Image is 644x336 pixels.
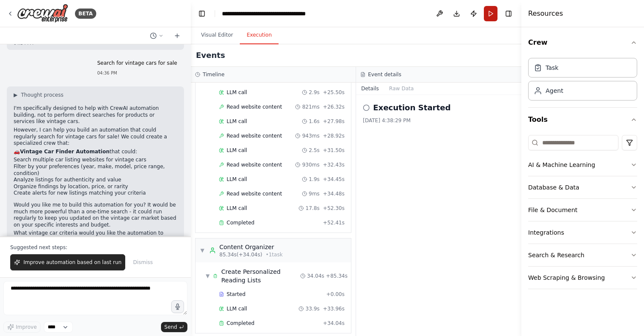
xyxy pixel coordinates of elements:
[164,324,177,330] span: Send
[302,132,319,139] span: 943ms
[363,117,515,124] div: [DATE] 4:38:29 PM
[14,230,177,243] p: What vintage car criteria would you like the automation to focus on?
[528,176,637,198] button: Database & Data
[3,322,40,333] button: Improve
[10,254,125,270] button: Improve automation based on last run
[23,259,121,266] span: Improve automation based on last run
[356,83,384,95] button: Details
[309,176,319,183] span: 1.9s
[14,177,177,184] li: Analyze listings for authenticity and value
[323,118,345,125] span: + 27.98s
[323,132,345,139] span: + 28.92s
[14,92,17,98] span: ▶
[528,183,579,192] div: Database & Data
[528,55,637,107] div: Crew
[528,273,605,282] div: Web Scraping & Browsing
[227,190,282,197] span: Read website content
[227,132,282,139] span: Read website content
[384,83,419,95] button: Raw Data
[528,108,637,132] button: Tools
[14,190,177,197] li: Create alerts for new listings matching your criteria
[309,190,320,197] span: 9ms
[227,147,247,154] span: LLM call
[219,251,262,258] span: 85.34s (+34.04s)
[323,305,345,312] span: + 33.96s
[309,89,319,96] span: 2.9s
[528,9,563,19] h4: Resources
[323,176,345,183] span: + 34.45s
[97,60,177,67] p: Search for vintage cars for sale
[323,320,345,327] span: + 34.04s
[14,164,177,177] li: Filter by your preferences (year, make, model, price range, condition)
[14,92,63,98] button: ▶Thought process
[323,161,345,168] span: + 32.43s
[170,31,184,41] button: Start a new chat
[546,86,563,95] div: Agent
[323,89,345,96] span: + 25.50s
[196,8,208,20] button: Hide left sidebar
[16,324,37,330] span: Improve
[14,149,177,155] p: 🚗 that could:
[227,118,247,125] span: LLM call
[14,202,177,228] p: Would you like me to build this automation for you? It would be much more powerful than a one-tim...
[528,199,637,221] button: File & Document
[302,161,319,168] span: 930ms
[528,132,637,296] div: Tools
[528,251,584,259] div: Search & Research
[14,157,177,164] li: Search multiple car listing websites for vintage cars
[171,300,184,313] button: Click to speak your automation idea
[200,247,205,254] span: ▼
[266,251,283,258] span: • 1 task
[203,71,224,78] h3: Timeline
[196,49,225,61] h2: Events
[323,147,345,154] span: + 31.50s
[129,254,157,270] button: Dismiss
[307,273,325,279] span: 34.04s
[227,305,247,312] span: LLM call
[323,103,345,110] span: + 26.32s
[373,102,451,114] h2: Execution Started
[528,228,564,237] div: Integrations
[14,127,177,147] p: However, I can help you build an automation that could regularly search for vintage cars for sale...
[17,4,68,23] img: Logo
[219,243,283,251] div: Content Organizer
[528,154,637,176] button: AI & Machine Learning
[20,149,109,155] strong: Vintage Car Finder Automation
[227,161,282,168] span: Read website content
[323,219,345,226] span: + 52.41s
[528,244,637,266] button: Search & Research
[528,31,637,55] button: Crew
[305,205,319,212] span: 17.8s
[227,103,282,110] span: Read website content
[227,219,254,226] span: Completed
[161,322,187,332] button: Send
[227,291,245,298] span: Started
[309,118,319,125] span: 1.6s
[227,205,247,212] span: LLM call
[206,273,210,279] span: ▼
[305,305,319,312] span: 33.9s
[221,267,300,284] div: Create Personalized Reading Lists
[309,147,319,154] span: 2.5s
[97,70,177,76] div: 04:36 PM
[227,320,254,327] span: Completed
[323,205,345,212] span: + 52.30s
[222,9,318,18] nav: breadcrumb
[546,63,558,72] div: Task
[528,206,578,214] div: File & Document
[75,9,96,19] div: BETA
[326,273,348,279] span: + 85.34s
[503,8,515,20] button: Hide right sidebar
[326,291,345,298] span: + 0.00s
[302,103,319,110] span: 821ms
[14,184,177,190] li: Organize findings by location, price, or rarity
[368,71,401,78] h3: Event details
[528,221,637,244] button: Integrations
[323,190,345,197] span: + 34.48s
[14,105,177,125] p: I'm specifically designed to help with CrewAI automation building, not to perform direct searches...
[10,244,181,251] p: Suggested next steps:
[528,161,595,169] div: AI & Machine Learning
[227,176,247,183] span: LLM call
[227,89,247,96] span: LLM call
[147,31,167,41] button: Switch to previous chat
